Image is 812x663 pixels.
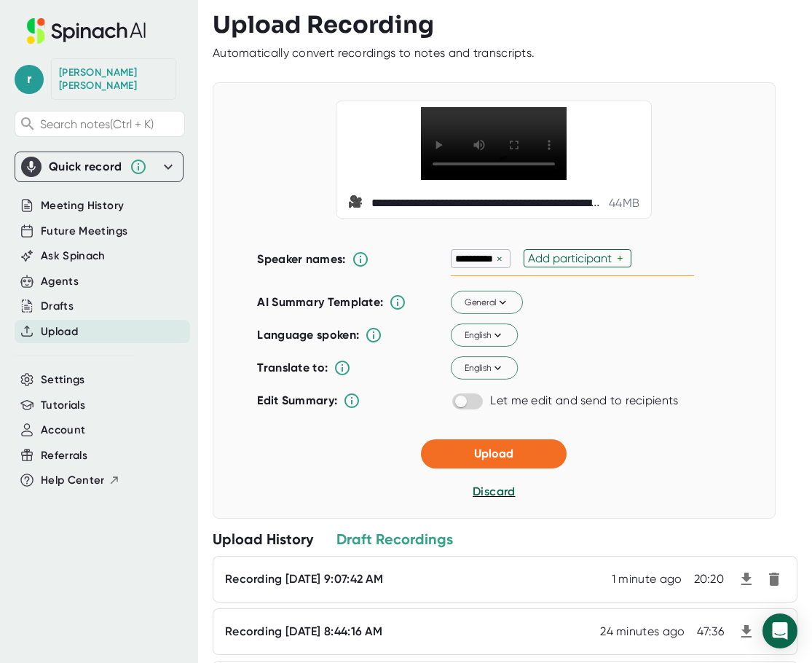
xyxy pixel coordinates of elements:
button: Ask Spinach [41,248,106,264]
b: Translate to: [257,361,328,374]
button: Agents [41,273,79,290]
span: r [15,65,44,94]
button: Upload [41,323,78,340]
span: Search notes (Ctrl + K) [40,117,154,131]
div: Open Intercom Messenger [762,613,797,648]
div: Quick record [21,152,177,181]
button: Help Center [41,472,120,489]
span: English [465,361,505,374]
b: Speaker names: [257,252,345,266]
b: Edit Summary: [257,393,337,407]
span: Discard [473,484,515,498]
button: Drafts [41,298,74,315]
button: Future Meetings [41,223,127,240]
button: General [451,291,523,315]
div: 9/11/2025, 9:07:42 AM [612,572,682,586]
span: video [348,195,366,212]
span: Help Center [41,472,105,489]
div: 44 MB [609,196,639,211]
div: Quick record [49,160,122,174]
button: Settings [41,372,85,388]
button: Referrals [41,447,87,464]
div: Recording [DATE] 9:07:42 AM [225,572,383,586]
div: + [617,251,627,265]
button: Tutorials [41,397,85,414]
b: Language spoken: [257,328,359,342]
div: Draft Recordings [336,530,453,549]
div: Ryan Smith [59,66,168,92]
div: Upload History [213,530,313,549]
h3: Upload Recording [213,11,797,39]
b: AI Summary Template: [257,295,383,310]
div: × [493,252,506,266]
button: Account [41,422,85,439]
button: English [451,357,518,380]
button: English [451,324,518,348]
span: English [465,329,505,342]
div: 9/11/2025, 8:44:16 AM [600,624,685,639]
div: 47:36 [697,624,725,639]
span: Upload [474,447,513,460]
button: Discard [473,483,515,501]
div: 20:20 [694,572,725,586]
span: General [465,296,510,309]
div: Add participant [528,251,617,265]
div: Recording [DATE] 8:44:16 AM [225,624,382,639]
button: Meeting History [41,197,124,214]
button: Upload [421,439,567,468]
div: Let me edit and send to recipients [490,393,678,408]
div: Automatically convert recordings to notes and transcripts. [213,46,535,60]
